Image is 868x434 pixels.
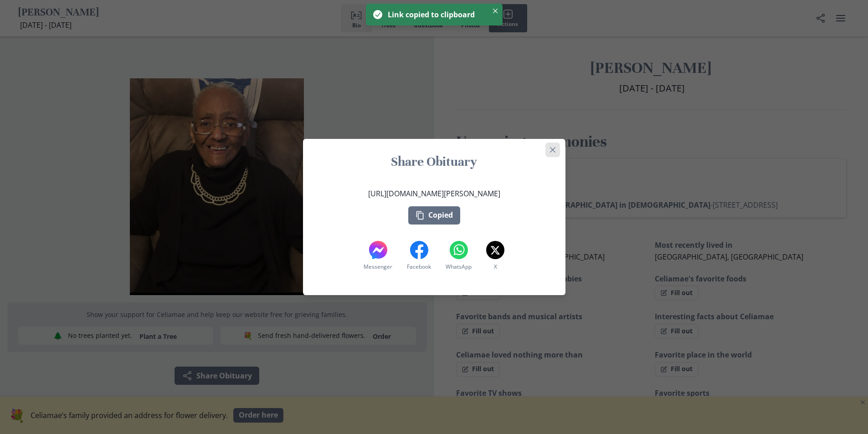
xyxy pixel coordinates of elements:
[362,239,394,273] button: Messenger
[494,263,497,271] span: X
[364,263,392,271] span: Messenger
[407,263,431,271] span: Facebook
[484,239,506,273] button: X
[314,153,555,170] h1: Share Obituary
[368,188,500,199] p: [URL][DOMAIN_NAME][PERSON_NAME]
[408,206,460,225] button: Copied
[490,5,501,16] button: Close
[388,9,484,20] div: Link copied to clipboard
[444,239,473,273] button: WhatsApp
[446,263,472,271] span: WhatsApp
[545,143,560,157] button: Close
[405,239,433,273] button: Facebook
